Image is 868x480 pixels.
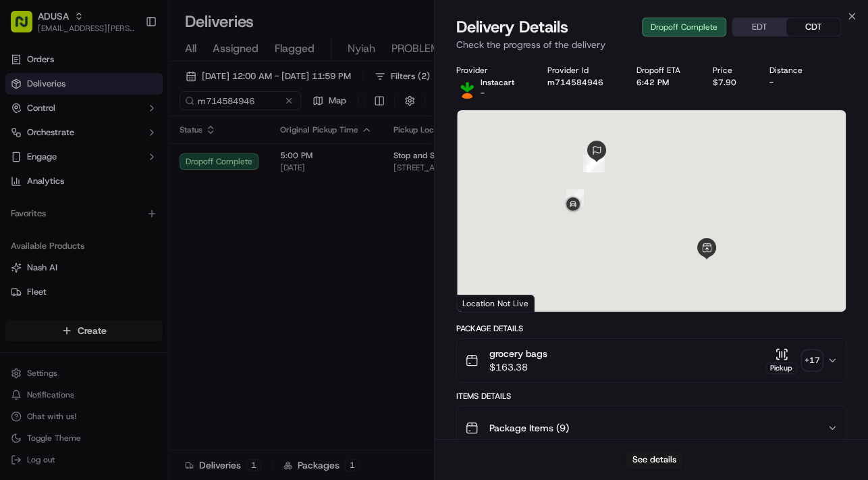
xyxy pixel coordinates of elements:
div: Pickup [765,362,797,374]
a: Powered byPylon [95,229,163,239]
div: 6 [566,189,584,207]
span: Delivery Details [456,16,568,38]
button: Pickup [765,347,797,374]
p: Welcome 👋 [13,54,246,76]
div: + 17 [803,351,821,370]
a: 📗Knowledge Base [8,191,109,215]
div: 5 [583,155,601,172]
div: Distance [769,65,814,76]
img: 1736555255976-a54dd68f-1ca7-489b-9aae-adbdc363a1c4 [13,129,38,153]
p: Check the progress of the delivery [456,38,846,51]
div: Provider Id [547,65,615,76]
div: We're available if you need us! [46,143,171,153]
div: Price [713,65,748,76]
img: Nash [13,14,40,41]
button: grocery bags$163.38Pickup+17 [457,339,846,382]
div: Items Details [456,391,846,402]
div: Package Details [456,323,846,334]
button: Pickup+17 [765,347,821,374]
div: 📗 [13,197,24,208]
div: - [769,77,814,88]
div: 6:42 PM [636,77,691,88]
img: profile_instacart_ahold_partner.png [456,77,478,99]
button: m714584946 [547,77,603,88]
button: See details [626,450,682,469]
div: Dropoff ETA [636,65,691,76]
span: Knowledge Base [27,196,103,210]
span: grocery bags [489,347,547,360]
button: EDT [732,18,786,36]
p: Instacart [481,77,514,88]
div: Provider [456,65,526,76]
div: Location Not Live [457,295,535,312]
button: CDT [786,18,840,36]
span: API Documentation [128,196,217,210]
div: 💻 [114,197,125,208]
button: Start new chat [229,133,246,149]
a: 💻API Documentation [109,191,222,215]
span: $163.38 [489,360,547,374]
div: $7.90 [713,77,748,88]
span: - [481,88,485,99]
span: Pylon [134,229,163,239]
span: Package Items ( 9 ) [489,421,569,435]
input: Got a question? Start typing here... [35,87,243,101]
button: Package Items (9) [457,406,846,450]
div: Start new chat [46,129,221,143]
